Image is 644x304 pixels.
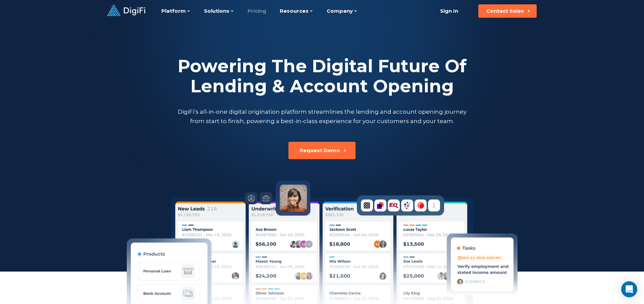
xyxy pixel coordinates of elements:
p: DigiFi’s all-in-one digital origination platform streamlines the lending and account opening jour... [176,107,468,126]
div: Request Demo [300,147,340,154]
div: Contact Sales [486,8,524,14]
h2: Powering The Digital Future Of Lending & Account Opening [176,56,468,96]
button: Request Demo [288,142,356,159]
a: Sign In [432,4,466,18]
button: Contact Sales [478,4,537,18]
div: Open Intercom Messenger [621,281,637,297]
